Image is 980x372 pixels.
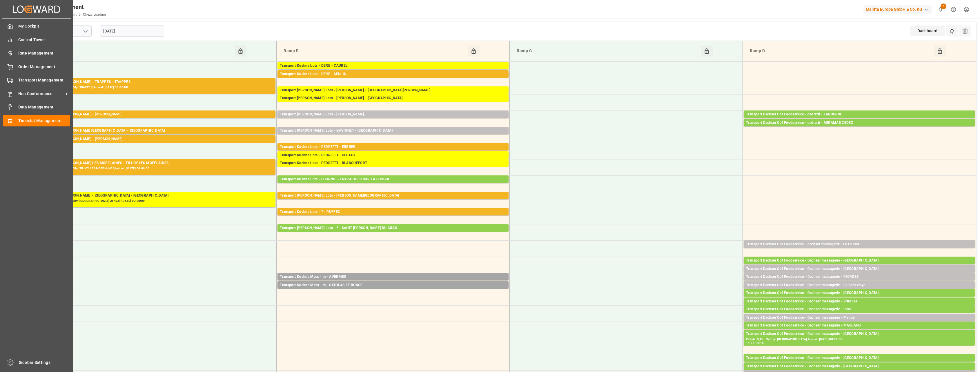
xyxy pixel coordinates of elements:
[47,117,273,122] div: Pallets: ,TU: 18,City: [GEOGRAPHIC_DATA],Arrival: [DATE] 00:00:00
[280,93,506,98] div: Pallets: 1,TU: ,City: [GEOGRAPHIC_DATA][PERSON_NAME],Arrival: [DATE] 00:00:00
[746,323,972,329] div: Transport Dachser Cof Foodservice - Dachser messagerie - MAGLAND
[746,258,972,264] div: Transport Dachser Cof Foodservice - Dachser messagerie - [GEOGRAPHIC_DATA]
[280,63,506,69] div: Transport Kuehne Lots - DERE - CAUREL
[3,34,70,45] a: Control Tower
[280,288,506,293] div: Pallets: ,TU: 13,City: SATOLAS ET BONCE,Arrival: [DATE] 00:00:00
[280,101,506,106] div: Pallets: ,TU: 532,City: [GEOGRAPHIC_DATA],Arrival: [DATE] 00:00:00
[514,46,700,57] div: Ramp C
[746,315,972,321] div: Transport Dachser Cof Foodservice - Dachser messagerie - Mende
[280,88,506,93] div: Transport [PERSON_NAME] Lots - [PERSON_NAME] - [GEOGRAPHIC_DATA][PERSON_NAME]
[746,299,972,304] div: Transport Dachser Cof Foodservice - Dachser messagerie - Vitrolles
[47,85,273,90] div: Pallets: 7,TU: 103,City: TRAPPES,Arrival: [DATE] 00:00:00
[280,71,506,77] div: Transport Kuehne Lots - DERE - SENLIS
[47,193,273,199] div: Transport [PERSON_NAME] - [GEOGRAPHIC_DATA] - [GEOGRAPHIC_DATA]
[746,337,972,342] div: Pallets: 3,TU: 76,City: [GEOGRAPHIC_DATA],Arrival: [DATE] 00:00:00
[280,231,506,236] div: Pallets: 11,TU: 261,City: [GEOGRAPHIC_DATA][PERSON_NAME],Arrival: [DATE] 00:00:00
[746,306,972,312] div: Transport Dachser Cof Foodservice - Dachser messagerie - Ibos
[18,50,70,56] span: Rate Management
[746,288,972,293] div: Pallets: 1,TU: 12,City: [GEOGRAPHIC_DATA],Arrival: [DATE] 00:00:00
[747,46,934,57] div: Ramp D
[746,112,972,117] div: Transport Dachser Cof Foodservice - pedretti - LABOURSE
[941,3,946,9] span: 6
[280,177,506,182] div: Transport Kuehne Lots - FOURNIE - ENTRAIGUES SUR LA SORGUE
[280,69,506,74] div: Pallets: 1,TU: 228,City: [GEOGRAPHIC_DATA],Arrival: [DATE] 00:00:00
[746,117,972,122] div: Pallets: 5,TU: 14,City: LABOURSE,Arrival: [DATE] 00:00:00
[47,136,273,142] div: Transport [PERSON_NAME] - [PERSON_NAME]
[280,95,506,101] div: Transport [PERSON_NAME] Lots - [PERSON_NAME] - [GEOGRAPHIC_DATA]
[755,342,764,344] div: 16:45
[746,361,972,366] div: Pallets: 2,TU: 13,City: [GEOGRAPHIC_DATA],Arrival: [DATE] 00:00:00
[746,342,754,344] div: 16:15
[280,209,506,215] div: Transport Kuehne Lots - ? - RUFFEC
[746,280,972,285] div: Pallets: 2,TU: 23,City: RIORGES,Arrival: [DATE] 00:00:00
[48,46,235,57] div: Ramp A
[280,274,506,280] div: Transport Kuehne Mess - m - AVERMES
[47,166,273,171] div: Pallets: 5,TU: 389,City: TILLOY LES MOFFLAINES,Arrival: [DATE] 00:00:00
[280,282,506,288] div: Transport Kuehne Mess - m - SATOLAS ET BONCE
[18,23,70,29] span: My Cockpit
[47,134,273,139] div: Pallets: 1,TU: 74,City: [GEOGRAPHIC_DATA],Arrival: [DATE] 00:00:00
[3,48,70,59] a: Rate Management
[280,150,506,155] div: Pallets: 3,TU: ,City: ERBREE,Arrival: [DATE] 00:00:00
[47,142,273,147] div: Pallets: 1,TU: 380,City: [GEOGRAPHIC_DATA],Arrival: [DATE] 00:00:00
[100,26,164,37] input: DD-MM-YYYY
[18,104,70,110] span: Data Management
[280,77,506,82] div: Pallets: 1,TU: 1042,City: [GEOGRAPHIC_DATA],Arrival: [DATE] 00:00:00
[3,75,70,86] a: Transport Management
[280,225,506,231] div: Transport [PERSON_NAME] Lots - ? - SAINT [PERSON_NAME] DU CRAU
[746,364,972,369] div: Transport Dachser Cof Foodservice - Dachser messagerie - [GEOGRAPHIC_DATA]
[746,329,972,333] div: Pallets: 1,TU: 40,City: [GEOGRAPHIC_DATA],Arrival: [DATE] 00:00:00
[280,117,506,122] div: Pallets: 7,TU: 128,City: CARQUEFOU,Arrival: [DATE] 00:00:00
[47,112,273,117] div: Transport [PERSON_NAME] - [PERSON_NAME]
[280,280,506,285] div: Pallets: ,TU: 254,City: [GEOGRAPHIC_DATA],Arrival: [DATE] 00:00:00
[18,77,70,83] span: Transport Management
[910,26,945,36] div: Dashboard
[746,331,972,337] div: Transport Dachser Cof Foodservice - Dachser messagerie - [GEOGRAPHIC_DATA]
[3,61,70,72] a: Order Management
[47,199,273,204] div: Pallets: 2,TU: 169,City: [GEOGRAPHIC_DATA],Arrival: [DATE] 00:00:00
[746,290,972,296] div: Transport Dachser Cof Foodservice - Dachser messagerie - [GEOGRAPHIC_DATA]
[281,46,467,57] div: Ramp B
[280,160,506,166] div: Transport Kuehne Lots - PEDRETTI - BLANQUEFORT
[746,282,972,288] div: Transport Dachser Cof Foodservice - Dachser messagerie - La Genevraye
[18,64,70,70] span: Order Management
[47,160,273,166] div: Transport [PERSON_NAME] LES MOFFLAINES - TILLOY LES MOFFLAINES
[47,128,273,134] div: Transport [PERSON_NAME][GEOGRAPHIC_DATA] - [GEOGRAPHIC_DATA]
[746,321,972,326] div: Pallets: 2,TU: 47,City: [GEOGRAPHIC_DATA],Arrival: [DATE] 00:00:00
[746,126,972,131] div: Pallets: 3,TU: 6,City: MIRAMAS CEDEX,Arrival: [DATE] 00:00:00
[81,27,90,36] button: open menu
[3,115,70,126] a: Timeslot Management
[746,355,972,361] div: Transport Dachser Cof Foodservice - Dachser messagerie - [GEOGRAPHIC_DATA]
[47,79,273,85] div: Transport [PERSON_NAME] - TRAPPES - TRAPPES
[947,3,960,16] button: Help Center
[746,304,972,309] div: Pallets: 1,TU: 14,City: Vitrolles,Arrival: [DATE] 00:00:00
[746,120,972,126] div: Transport Dachser Cof Foodservice - pedretti - MIRAMAS CEDEX
[280,199,506,204] div: Pallets: 3,TU: ,City: [GEOGRAPHIC_DATA],Arrival: [DATE] 00:00:00
[18,118,70,124] span: Timeslot Management
[3,21,70,32] a: My Cockpit
[280,166,506,171] div: Pallets: 5,TU: ,City: [GEOGRAPHIC_DATA],Arrival: [DATE] 00:00:00
[280,193,506,199] div: Transport [PERSON_NAME] Lots - [PERSON_NAME][GEOGRAPHIC_DATA]
[18,37,70,43] span: Control Tower
[746,247,972,252] div: Pallets: 2,TU: ,City: [GEOGRAPHIC_DATA],Arrival: [DATE] 00:00:00
[280,134,506,139] div: Pallets: 7,TU: 96,City: [GEOGRAPHIC_DATA],Arrival: [DATE] 00:00:00
[18,91,64,97] span: Non Conformance
[863,4,934,15] button: Melitta Europa GmbH & Co. KG
[280,144,506,150] div: Transport Kuehne Lots - PEDRETTI - ERBREE
[746,242,972,247] div: Transport Dachser Cof Foodservice - dachser messagerie - Le Pontet
[746,274,972,280] div: Transport Dachser Cof Foodservice - Dachser messagerie - RIORGES
[280,158,506,163] div: Pallets: ,TU: 57,City: CESTAS,Arrival: [DATE] 00:00:00
[746,264,972,268] div: Pallets: 1,TU: 52,City: [GEOGRAPHIC_DATA],Arrival: [DATE] 00:00:00
[754,342,755,344] div: -
[280,112,506,117] div: Transport [PERSON_NAME] Lots - [PERSON_NAME]
[280,182,506,187] div: Pallets: 2,TU: 441,City: ENTRAIGUES SUR LA SORGUE,Arrival: [DATE] 00:00:00
[3,101,70,113] a: Data Management
[746,296,972,301] div: Pallets: 1,TU: 115,City: [GEOGRAPHIC_DATA],Arrival: [DATE] 00:00:00
[19,360,71,366] span: Sidebar Settings
[746,266,972,272] div: Transport Dachser Cof Foodservice - Dachser messagerie - [GEOGRAPHIC_DATA]
[746,312,972,317] div: Pallets: 1,TU: 42,City: [GEOGRAPHIC_DATA],Arrival: [DATE] 00:00:00
[280,215,506,220] div: Pallets: 3,TU: 983,City: RUFFEC,Arrival: [DATE] 00:00:00
[746,272,972,277] div: Pallets: 1,TU: 31,City: [GEOGRAPHIC_DATA],Arrival: [DATE] 00:00:00
[280,128,506,134] div: Transport [PERSON_NAME] Lots - GAVIGNET - [GEOGRAPHIC_DATA]
[934,3,947,16] button: show 6 new notifications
